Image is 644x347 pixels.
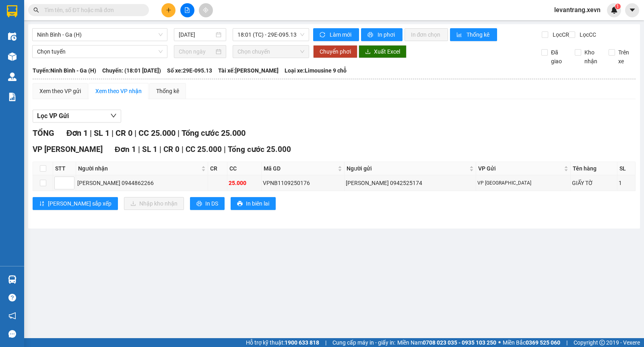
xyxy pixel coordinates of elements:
div: [PERSON_NAME] 0942525174 [346,179,475,187]
img: warehouse-icon [8,275,17,284]
span: Tổng cước 25.000 [182,128,246,138]
span: plus [166,7,171,13]
span: 18:01 (TC) - 29E-095.13 [237,29,304,41]
span: CR 0 [163,145,180,154]
span: caret-down [629,6,636,14]
span: aim [203,7,208,13]
span: Cung cấp máy in - giấy in: [332,338,395,347]
span: Loại xe: Limousine 9 chỗ [285,66,347,75]
div: VPNB1109250176 [263,179,343,187]
span: Tài xế: [PERSON_NAME] [218,66,279,75]
span: Chọn chuyến [237,46,304,58]
span: Lọc CR [549,30,570,39]
span: Đã giao [548,48,569,66]
strong: 0708 023 035 - 0935 103 250 [423,339,496,346]
span: | [182,145,184,154]
span: CC 25.000 [138,128,175,138]
button: Lọc VP Gửi [33,110,121,123]
span: search [33,7,39,13]
div: Xem theo VP nhận [95,87,142,96]
span: TỔNG [33,128,54,138]
button: sort-ascending[PERSON_NAME] sắp xếp [33,197,118,210]
input: 11/09/2025 [179,30,215,39]
span: Trên xe [615,48,636,66]
span: | [178,128,180,138]
span: VP [PERSON_NAME] [33,145,103,154]
span: CR 0 [116,128,132,138]
span: In biên lai [246,199,269,208]
span: Lọc VP Gửi [37,111,69,121]
img: solution-icon [8,93,17,101]
th: STT [53,162,76,175]
span: | [325,338,326,347]
button: aim [199,3,213,17]
span: Lọc CC [576,30,597,39]
th: SL [617,162,636,175]
strong: 1900 633 818 [285,339,319,346]
img: warehouse-icon [8,73,17,81]
button: syncLàm mới [313,28,359,41]
span: printer [196,201,202,207]
div: 25.000 [229,179,260,187]
input: Chọn ngày [179,47,215,56]
span: VP Gửi [478,164,562,173]
div: Xem theo VP gửi [39,87,81,96]
span: 1 [616,4,619,9]
span: file-add [184,7,190,13]
span: notification [8,312,16,320]
span: In DS [205,199,218,208]
span: CC 25.000 [186,145,222,154]
img: logo-vxr [7,5,17,17]
span: printer [237,201,243,207]
span: | [224,145,226,154]
button: printerIn DS [190,197,225,210]
span: Kho nhận [581,48,602,66]
span: levantrang.xevn [548,5,607,15]
span: printer [367,32,374,38]
td: VPNB1109250176 [262,175,345,191]
div: VP [GEOGRAPHIC_DATA] [477,179,569,187]
th: Tên hàng [571,162,617,175]
span: Tổng cước 25.000 [228,145,291,154]
span: down [110,112,117,119]
span: Miền Nam [397,338,496,347]
td: VP Ninh Bình [476,175,570,191]
span: question-circle [8,294,16,301]
button: downloadXuất Excel [359,45,407,58]
div: Thống kê [156,87,179,96]
span: Số xe: 29E-095.13 [167,66,212,75]
div: GIẤY TỜ [572,179,616,187]
span: download [365,49,371,55]
span: Đơn 1 [115,145,136,154]
strong: 0369 525 060 [526,339,560,346]
span: | [111,128,114,138]
button: printerIn biên lai [231,197,276,210]
span: sort-ascending [39,201,45,207]
button: Chuyển phơi [313,45,357,58]
span: copyright [599,340,605,345]
span: Người gửi [347,164,468,173]
div: 1 [619,179,634,187]
span: Hỗ trợ kỹ thuật: [246,338,319,347]
th: CC [227,162,262,175]
button: In đơn chọn [405,28,448,41]
button: caret-down [625,3,639,17]
button: bar-chartThống kê [450,28,497,41]
button: downloadNhập kho nhận [124,197,184,210]
span: Người nhận [78,164,200,173]
b: Tuyến: Ninh Bình - Ga (H) [33,67,96,74]
span: SL 1 [142,145,157,154]
span: Đơn 1 [66,128,88,138]
button: file-add [180,3,194,17]
button: printerIn phơi [361,28,402,41]
div: [PERSON_NAME] 0944862266 [77,179,206,187]
img: warehouse-icon [8,52,17,61]
span: | [566,338,568,347]
th: CR [208,162,227,175]
span: Mã GD [264,164,336,173]
span: Ninh Bình - Ga (H) [37,29,163,41]
span: | [134,128,136,138]
sup: 1 [615,4,621,9]
input: Tìm tên, số ĐT hoặc mã đơn [44,6,139,15]
span: SL 1 [94,128,109,138]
